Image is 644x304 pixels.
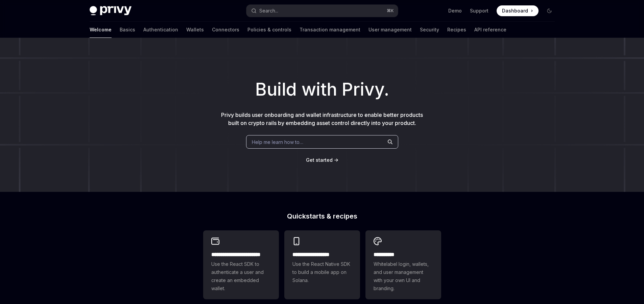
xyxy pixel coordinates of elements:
a: User management [368,22,412,38]
a: Support [470,7,488,14]
a: Basics [120,22,135,38]
span: Whitelabel login, wallets, and user management with your own UI and branding. [374,260,433,293]
a: Policies & controls [247,22,291,38]
h1: Build with Privy. [11,76,633,103]
div: Search... [259,7,278,15]
span: ⌘ K [387,8,394,14]
a: **** *****Whitelabel login, wallets, and user management with your own UI and branding. [365,230,441,299]
h2: Quickstarts & recipes [203,213,441,220]
span: Privy builds user onboarding and wallet infrastructure to enable better products built on crypto ... [221,111,423,126]
a: Connectors [212,22,239,38]
a: Security [420,22,439,38]
a: Dashboard [497,5,539,16]
a: Recipes [447,22,466,38]
a: Authentication [143,22,178,38]
a: Get started [306,157,333,163]
button: Open search [246,5,398,17]
img: dark logo [90,6,132,16]
button: Toggle dark mode [544,5,555,16]
span: Use the React SDK to authenticate a user and create an embedded wallet. [211,260,271,293]
a: Transaction management [300,22,360,38]
span: Help me learn how to… [252,138,303,146]
a: Wallets [186,22,204,38]
span: Use the React Native SDK to build a mobile app on Solana. [292,260,352,284]
a: API reference [474,22,506,38]
span: Get started [306,157,333,163]
a: **** **** **** ***Use the React Native SDK to build a mobile app on Solana. [284,230,360,299]
a: Demo [448,7,462,14]
a: Welcome [90,22,112,38]
span: Dashboard [502,7,528,14]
